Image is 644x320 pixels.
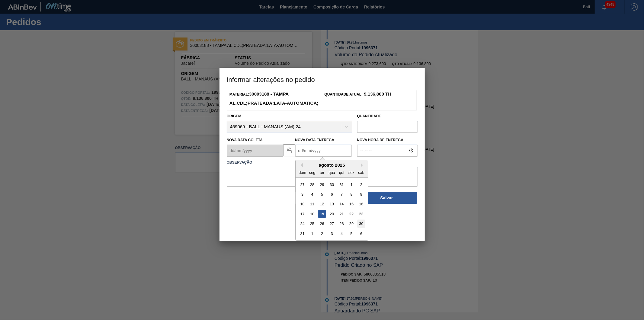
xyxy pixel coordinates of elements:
div: Choose quarta-feira, 27 de agosto de 2025 [328,220,336,228]
div: Choose sexta-feira, 22 de agosto de 2025 [347,210,355,218]
div: Choose sábado, 30 de agosto de 2025 [357,220,365,228]
div: dom [298,168,306,176]
div: Choose quinta-feira, 28 de agosto de 2025 [337,220,345,228]
label: Observação [227,158,418,167]
div: Choose sexta-feira, 29 de agosto de 2025 [347,220,355,228]
div: Choose quarta-feira, 6 de agosto de 2025 [328,190,336,198]
div: Choose quarta-feira, 20 de agosto de 2025 [328,210,336,218]
div: Choose domingo, 17 de agosto de 2025 [298,210,306,218]
div: Choose domingo, 3 de agosto de 2025 [298,190,306,198]
div: Choose sábado, 16 de agosto de 2025 [357,200,365,208]
strong: 9.136,800 TH [363,91,391,96]
div: Choose domingo, 31 de agosto de 2025 [298,230,306,238]
button: Previous Month [299,163,303,167]
div: Choose segunda-feira, 25 de agosto de 2025 [308,220,316,228]
input: dd/mm/yyyy [227,145,283,157]
div: seg [308,168,316,176]
label: Quantidade [357,114,381,118]
div: Choose sábado, 2 de agosto de 2025 [357,180,365,188]
div: Choose domingo, 24 de agosto de 2025 [298,220,306,228]
div: Choose terça-feira, 26 de agosto de 2025 [318,220,326,228]
div: sex [347,168,355,176]
div: Choose quinta-feira, 31 de julho de 2025 [337,180,345,188]
button: Next Month [361,163,365,167]
div: Choose terça-feira, 12 de agosto de 2025 [318,200,326,208]
div: Choose domingo, 27 de julho de 2025 [298,180,306,188]
div: Choose segunda-feira, 1 de setembro de 2025 [308,230,316,238]
div: Choose segunda-feira, 4 de agosto de 2025 [308,190,316,198]
label: Nova Data Coleta [227,138,263,142]
button: Fechar [295,192,355,204]
div: qui [337,168,345,176]
div: Choose terça-feira, 29 de julho de 2025 [318,180,326,188]
div: agosto 2025 [296,162,368,168]
strong: 30003188 - TAMPA AL.CDL;PRATEADA;LATA-AUTOMATICA; [229,91,318,106]
button: Salvar [357,192,417,204]
div: Choose segunda-feira, 11 de agosto de 2025 [308,200,316,208]
span: Material: [229,92,318,106]
div: Choose sexta-feira, 8 de agosto de 2025 [347,190,355,198]
div: Choose quarta-feira, 13 de agosto de 2025 [328,200,336,208]
div: Choose quinta-feira, 7 de agosto de 2025 [337,190,345,198]
div: Choose terça-feira, 19 de agosto de 2025 [318,210,326,218]
img: locked [286,147,293,154]
label: Nova Data Entrega [295,138,335,142]
div: Choose quarta-feira, 30 de julho de 2025 [328,180,336,188]
label: Origem [227,114,242,118]
div: Choose quinta-feira, 21 de agosto de 2025 [337,210,345,218]
div: Choose sábado, 9 de agosto de 2025 [357,190,365,198]
h3: Informar alterações no pedido [219,68,425,91]
div: Choose segunda-feira, 28 de julho de 2025 [308,180,316,188]
div: sab [357,168,365,176]
div: Choose terça-feira, 5 de agosto de 2025 [318,190,326,198]
div: Choose sexta-feira, 5 de setembro de 2025 [347,230,355,238]
div: Choose sábado, 23 de agosto de 2025 [357,210,365,218]
button: locked [283,144,295,156]
div: Choose quarta-feira, 3 de setembro de 2025 [328,230,336,238]
div: ter [318,168,326,176]
div: Choose domingo, 10 de agosto de 2025 [298,200,306,208]
label: Nova Hora de Entrega [357,136,418,145]
span: Quantidade Atual: [325,92,392,96]
div: Choose terça-feira, 2 de setembro de 2025 [318,230,326,238]
div: Choose sexta-feira, 1 de agosto de 2025 [347,180,355,188]
div: qua [328,168,336,176]
div: Choose quinta-feira, 4 de setembro de 2025 [337,230,345,238]
div: month 2025-08 [297,179,366,238]
div: Choose segunda-feira, 18 de agosto de 2025 [308,210,316,218]
input: dd/mm/yyyy [295,145,352,157]
div: Choose sábado, 6 de setembro de 2025 [357,230,365,238]
div: Choose sexta-feira, 15 de agosto de 2025 [347,200,355,208]
div: Choose quinta-feira, 14 de agosto de 2025 [337,200,345,208]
